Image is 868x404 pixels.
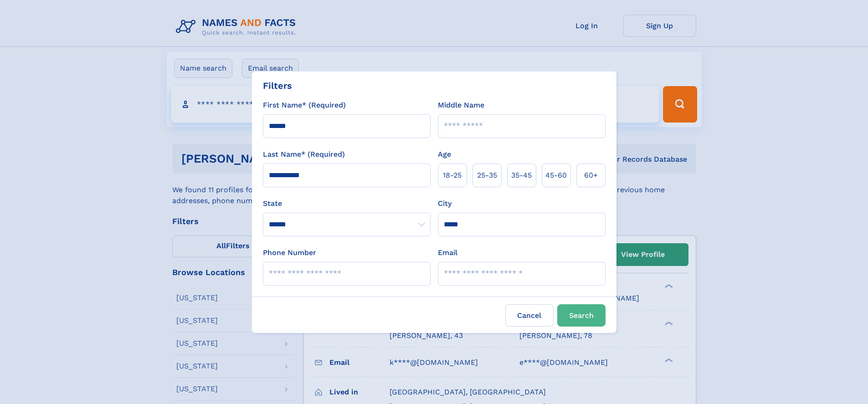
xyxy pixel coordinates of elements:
[263,149,345,160] label: Last Name* (Required)
[584,170,598,181] span: 60+
[438,149,451,160] label: Age
[443,170,462,181] span: 18‑25
[438,198,452,209] label: City
[557,304,606,327] button: Search
[505,304,554,327] label: Cancel
[263,79,292,92] div: Filters
[477,170,497,181] span: 25‑35
[438,247,457,258] label: Email
[263,247,316,258] label: Phone Number
[438,100,484,111] label: Middle Name
[511,170,532,181] span: 35‑45
[545,170,567,181] span: 45‑60
[263,100,346,111] label: First Name* (Required)
[263,198,431,209] label: State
